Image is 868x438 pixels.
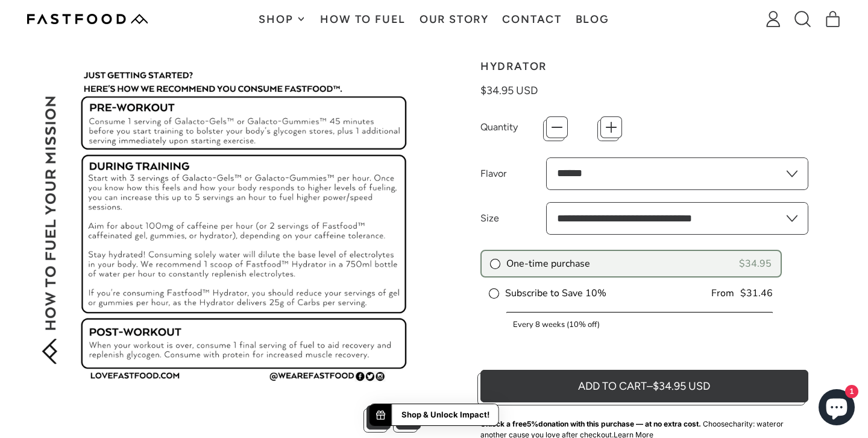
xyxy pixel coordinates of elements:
span: Shop [259,14,296,25]
label: Subscribe to Save 10% [489,287,606,300]
button: + [600,116,622,138]
div: From [711,287,734,300]
img: Fastfood [27,14,148,24]
img: Hydrator - Fastfood- How to use during training [27,61,421,389]
label: Size [480,211,546,226]
h1: Hydrator [480,61,808,72]
label: Flavor [480,167,546,181]
label: One-time purchase [491,257,590,270]
input: Subscribe to Save 10% [489,289,496,296]
button: − [546,116,568,138]
button: Add to Cart [480,370,808,402]
div: $34.95 [739,257,772,270]
div: Hydrator - Fastfood- How to use during training [27,61,421,394]
label: Quantity [480,120,546,135]
div: $31.46 [740,287,773,300]
input: One-time purchase [491,259,497,266]
span: $34.95 USD [480,84,538,97]
inbox-online-store-chat: Shopify online store chat [815,389,858,428]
